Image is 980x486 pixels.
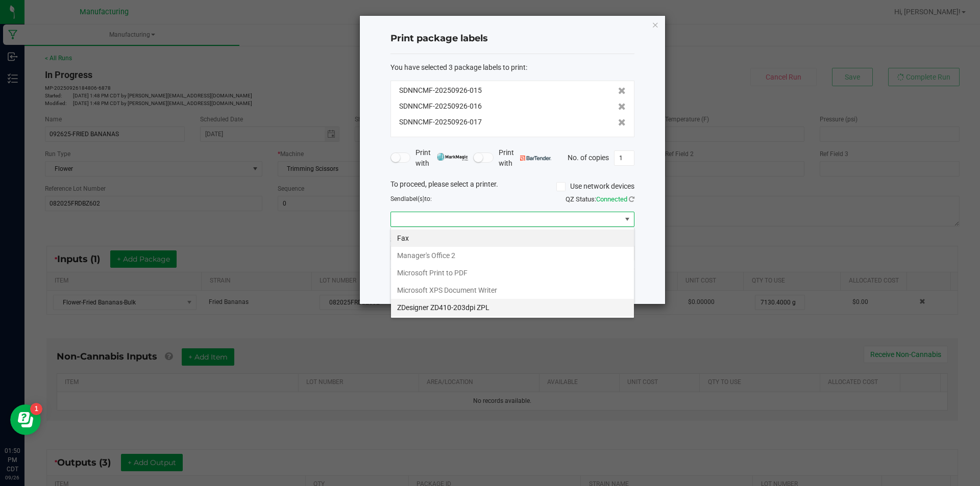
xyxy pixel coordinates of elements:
[399,85,482,96] span: SDNNCMF-20250926-015
[30,403,42,415] iframe: Resource center unread badge
[415,147,468,169] span: Print with
[596,195,627,203] span: Connected
[391,264,634,282] li: Microsoft Print to PDF
[390,63,526,71] span: You have selected 3 package labels to print
[391,282,634,299] li: Microsoft XPS Document Writer
[391,229,634,247] li: Fax
[399,117,482,127] span: SDNNCMF-20250926-017
[390,62,634,73] div: :
[390,32,634,45] h4: Print package labels
[391,247,634,264] li: Manager's Office 2
[499,147,551,169] span: Print with
[520,156,551,161] img: bartender.png
[568,153,609,161] span: No. of copies
[399,101,482,112] span: SDNNCMF-20250926-016
[383,235,642,245] div: Select a label template.
[556,181,634,192] label: Use network devices
[566,195,634,203] span: QZ Status:
[404,195,425,202] span: label(s)
[10,404,41,435] iframe: Resource center
[390,195,432,202] span: Send to:
[391,299,634,316] li: ZDesigner ZD410-203dpi ZPL
[383,179,642,194] div: To proceed, please select a printer.
[437,153,468,161] img: mark_magic_cybra.png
